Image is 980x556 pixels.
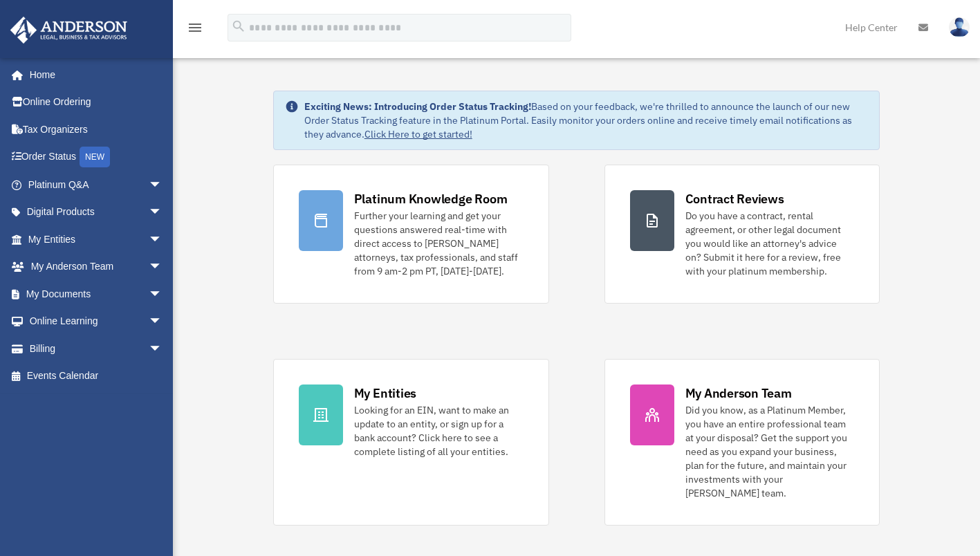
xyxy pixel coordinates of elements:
div: Based on your feedback, we're thrilled to announce the launch of our new Order Status Tracking fe... [304,100,869,141]
a: Events Calendar [10,362,183,390]
div: NEW [80,147,110,167]
a: Platinum Knowledge Room Further your learning and get your questions answered real-time with dire... [273,165,549,304]
a: My Anderson Teamarrow_drop_down [10,253,183,281]
div: Further your learning and get your questions answered real-time with direct access to [PERSON_NAM... [354,209,524,278]
a: My Documentsarrow_drop_down [10,280,183,308]
span: arrow_drop_down [149,253,176,281]
a: My Entities Looking for an EIN, want to make an update to an entity, or sign up for a bank accoun... [273,359,549,526]
div: Platinum Knowledge Room [354,190,508,207]
i: search [231,19,246,34]
a: Online Learningarrow_drop_down [10,308,183,335]
div: Did you know, as a Platinum Member, you have an entire professional team at your disposal? Get th... [685,403,855,500]
span: arrow_drop_down [149,280,176,308]
a: Online Ordering [10,89,183,116]
a: Click Here to get started! [364,128,472,140]
a: Order StatusNEW [10,143,183,172]
a: Billingarrow_drop_down [10,335,183,362]
div: Looking for an EIN, want to make an update to an entity, or sign up for a bank account? Click her... [354,403,524,458]
img: Anderson Advisors Platinum Portal [6,17,131,44]
strong: Exciting News: Introducing Order Status Tracking! [304,100,531,113]
span: arrow_drop_down [149,335,176,363]
div: My Anderson Team [685,384,792,402]
a: menu [187,24,203,36]
a: My Entitiesarrow_drop_down [10,225,183,253]
a: Home [10,61,176,89]
div: My Entities [354,384,416,402]
a: Platinum Q&Aarrow_drop_down [10,171,183,198]
i: menu [187,19,203,36]
a: Tax Organizers [10,115,183,143]
a: My Anderson Team Did you know, as a Platinum Member, you have an entire professional team at your... [604,359,880,526]
div: Do you have a contract, rental agreement, or other legal document you would like an attorney's ad... [685,209,855,278]
div: Contract Reviews [685,190,784,207]
span: arrow_drop_down [149,308,176,336]
a: Contract Reviews Do you have a contract, rental agreement, or other legal document you would like... [604,165,880,304]
span: arrow_drop_down [149,225,176,254]
span: arrow_drop_down [149,171,176,199]
img: User Pic [949,17,970,37]
a: Digital Productsarrow_drop_down [10,198,183,226]
span: arrow_drop_down [149,198,176,227]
